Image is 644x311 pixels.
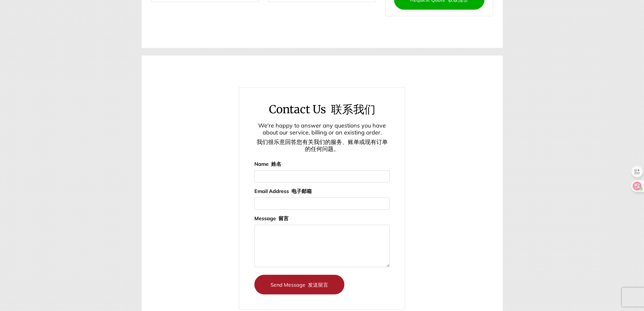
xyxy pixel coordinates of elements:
[291,188,312,194] font: 电子邮箱
[254,275,344,294] button: Send Message 发送留言
[254,122,390,155] p: We're happy to answer any questions you have about our service, billing or an existing order.
[257,138,388,152] font: 我们很乐意回答您有关我们的服务、账单或现有订单的任何问题。
[278,215,289,221] font: 留言
[331,103,375,116] font: 联系我们
[308,281,328,288] font: 发送留言
[254,103,390,117] h2: Contact Us
[271,161,281,167] font: 姓名
[254,215,289,222] label: Message
[254,187,312,195] label: Email Address
[254,160,281,168] label: Name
